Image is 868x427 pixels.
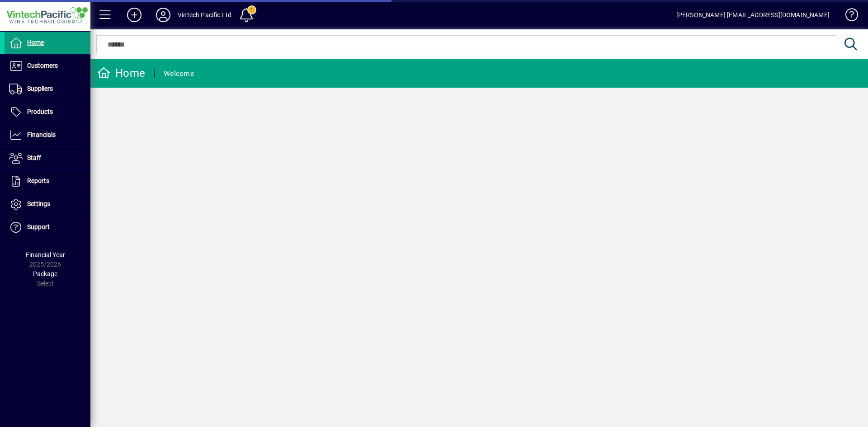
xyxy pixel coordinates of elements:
span: Support [27,223,50,230]
span: Package [33,270,57,277]
span: Customers [27,62,58,69]
a: Suppliers [5,78,90,100]
span: Suppliers [27,85,53,92]
div: Vintech Pacific Ltd [178,8,231,22]
a: Staff [5,147,90,169]
a: Customers [5,55,90,77]
span: Home [27,39,44,46]
span: Staff [27,154,41,161]
span: Reports [27,177,49,184]
span: Settings [27,200,50,207]
span: Financial Year [26,251,65,258]
a: Knowledge Base [839,2,857,31]
button: Add [120,7,149,23]
span: Products [27,108,53,115]
div: [PERSON_NAME] [EMAIL_ADDRESS][DOMAIN_NAME] [676,8,830,22]
div: Home [97,66,145,80]
span: Financials [27,131,56,138]
a: Products [5,101,90,123]
a: Reports [5,170,90,192]
a: Financials [5,124,90,146]
div: Welcome [164,66,194,81]
a: Settings [5,193,90,216]
a: Support [5,216,90,239]
button: Profile [149,7,178,23]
